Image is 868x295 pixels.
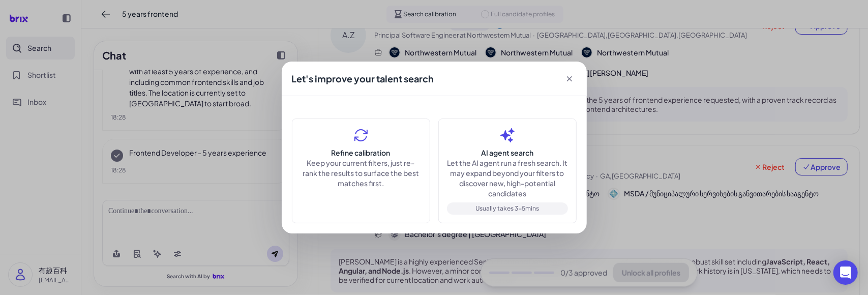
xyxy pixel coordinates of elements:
[447,147,568,158] h3: AI agent search
[301,158,422,188] p: Keep your current filters, just re-rank the results to surface the best matches first.
[301,147,422,158] h3: Refine calibration
[447,158,568,198] p: Let the AI agent run a fresh search. It may expand beyond your filters to discover new, high-pote...
[292,73,434,84] span: Let's improve your talent search
[447,202,568,215] div: Usually takes 3-5mins
[833,260,858,285] div: Open Intercom Messenger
